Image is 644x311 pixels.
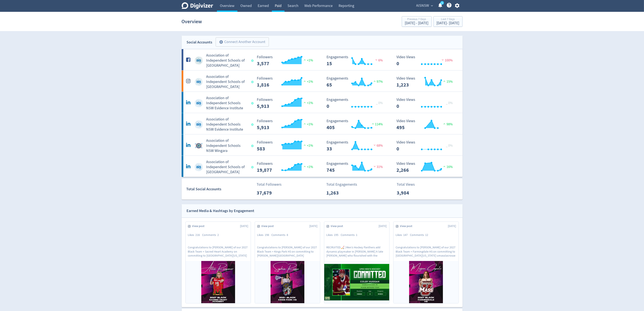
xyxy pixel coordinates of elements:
[373,80,377,83] img: positive-performance.svg
[195,142,203,150] img: Association of Independent Schools NSW Wingara undefined
[327,245,387,257] p: RECRUITED🏒 | Men’s Hockey Panthers add dynamic playmaker in [PERSON_NAME] A late [PERSON_NAME] wh...
[206,160,248,175] h5: Association of Independent Schools of [GEOGRAPHIC_DATA]
[303,122,313,126] span: <1%
[415,2,434,9] button: AISNSW
[394,119,458,130] svg: Video Views 495
[192,224,207,228] span: View post
[303,58,313,62] span: <1%
[195,78,203,86] img: Association of Independent Schools of NSW undefined
[182,134,463,155] a: Association of Independent Schools NSW Wingara undefinedAssociation of Independent Schools NSW Wi...
[376,101,383,105] span: _ 0%
[216,37,269,47] button: Connect Another Account
[448,224,456,228] span: [DATE]
[303,80,307,83] img: positive-performance.svg
[430,4,434,8] span: expand_more
[255,76,318,88] svg: Followers ---
[440,1,444,5] a: 1
[325,140,388,151] svg: Engagements 33
[331,224,346,228] span: View post
[255,222,320,303] a: View post[DATE]Likes198Comments8Congratulations to [PERSON_NAME] of our 2027 Black Team + Kings P...
[182,49,463,70] a: Association of Independent Schools of NSW undefinedAssociation of Independent Schools of [GEOGRAP...
[446,101,453,105] span: _ 0%
[303,58,307,61] img: positive-performance.svg
[394,162,458,173] svg: Video Views 2,266
[437,21,459,25] div: [DATE] - [DATE]
[442,80,447,83] img: positive-performance.svg
[373,143,383,148] span: 68%
[182,92,463,113] a: Association of Independent Schools NSW Evidence Institute undefinedAssociation of Independent Sch...
[206,74,248,89] h5: Association of Independent Schools of [GEOGRAPHIC_DATA]
[187,208,255,214] div: Earned Media & Hashtags by Engagement
[187,39,212,45] div: Social Accounts
[257,182,282,187] p: Total Followers
[394,55,458,66] svg: Video Views 0
[441,58,453,62] span: 100%
[303,80,313,84] span: <1%
[261,224,276,228] span: View post
[219,40,223,44] span: add_circle
[325,55,388,66] svg: Engagements 15
[396,245,456,257] p: Congratulations to [PERSON_NAME] of our 2027 Black Team + Farmingdale HS on committing to [GEOGRA...
[206,117,248,132] h5: Association of Independent Schools NSW Evidence Institute
[309,224,318,228] span: [DATE]
[394,76,458,88] svg: Video Views 1,223
[303,101,307,104] img: positive-performance.svg
[188,245,248,257] p: Congratulations to [PERSON_NAME] of our 2027 Black Team + Sacred Heart Academy on committing to [...
[195,99,203,107] img: Association of Independent Schools NSW Evidence Institute undefined
[251,145,255,147] span: Data last synced: 16 Sep 2025, 3:02am (AEST)
[446,143,453,148] span: _ 0%
[186,222,251,303] a: View post[DATE]Likes216Comments2Congratulations to [PERSON_NAME] of our 2027 Black Team + Sacred ...
[206,138,248,153] h5: Association of Independent Schools NSW Wingara
[373,165,377,168] img: negative-performance.svg
[303,143,307,147] img: positive-performance.svg
[397,189,421,197] p: 3,984
[442,122,447,125] img: positive-performance.svg
[374,58,379,61] img: negative-performance.svg
[251,102,255,104] span: Data last synced: 16 Sep 2025, 3:02am (AEST)
[303,101,313,105] span: <1%
[255,98,318,109] svg: Followers ---
[202,233,221,237] div: Comments
[393,222,459,303] a: View post[DATE]Likes147Comments12Congratulations to [PERSON_NAME] of our 2027 Black Team + Farmin...
[182,70,463,92] a: Association of Independent Schools of NSW undefinedAssociation of Independent Schools of [GEOGRAP...
[240,224,248,228] span: [DATE]
[397,182,421,187] p: Total Views
[402,16,432,27] button: Previous 7 Days[DATE] - [DATE]
[186,186,254,192] div: Total Social Accounts
[303,143,313,148] span: <1%
[287,233,288,237] span: 8
[410,233,431,237] div: Comments
[403,233,408,237] span: 147
[425,233,428,237] span: 12
[257,233,272,237] div: Likes
[182,113,463,134] a: Association of Independent Schools NSW Evidence Institute undefinedAssociation of Independent Sch...
[218,233,219,237] span: 2
[265,233,269,237] span: 198
[325,162,388,173] svg: Engagements 745
[196,233,200,237] span: 216
[251,166,255,168] span: Data last synced: 16 Sep 2025, 3:02am (AEST)
[257,189,281,197] p: 37,679
[325,119,388,130] svg: Engagements 405
[373,165,383,169] span: 31%
[251,59,255,62] span: Data last synced: 15 Sep 2025, 10:02pm (AEST)
[437,18,459,21] div: Last 7 Days
[251,81,255,83] span: Data last synced: 15 Sep 2025, 11:02pm (AEST)
[182,156,463,177] a: Association of Independent Schools of NSW undefinedAssociation of Independent Schools of [GEOGRAP...
[206,53,248,68] h5: Association of Independent Schools of [GEOGRAPHIC_DATA]
[394,98,458,109] svg: Video Views 0
[255,162,318,173] svg: Followers ---
[416,2,429,9] span: AISNSW
[326,182,357,187] p: Total Engagements
[356,233,358,237] span: 1
[405,21,429,25] div: [DATE] - [DATE]
[195,56,203,65] img: Association of Independent Schools of NSW undefined
[374,58,383,62] span: 6%
[206,96,248,111] h5: Association of Independent Schools NSW Evidence Institute
[255,119,318,130] svg: Followers ---
[442,80,453,84] span: 15%
[255,140,318,151] svg: Followers ---
[303,165,307,168] img: positive-performance.svg
[324,222,389,303] a: View post[DATE]Likes195Comments1RECRUITED🏒 | Men’s Hockey Panthers add dynamic playmaker in [PERS...
[441,1,442,4] text: 1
